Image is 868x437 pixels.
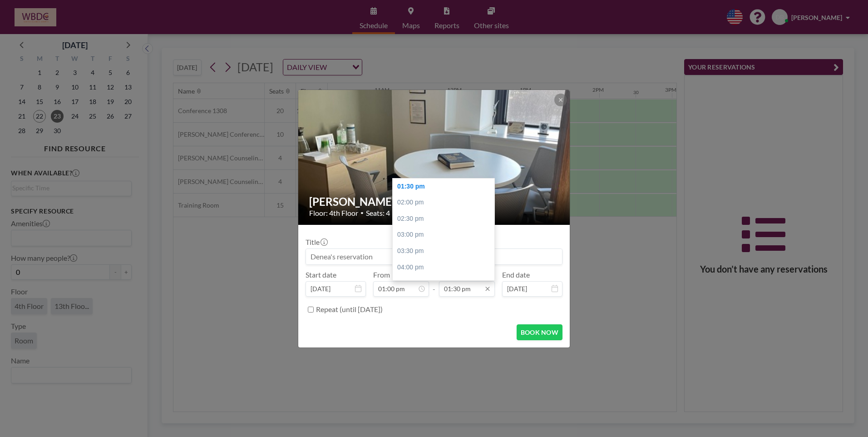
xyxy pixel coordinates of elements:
span: - [433,273,435,293]
span: Seats: 4 [366,209,390,218]
input: Denea's reservation [306,249,562,264]
div: 03:00 pm [393,227,499,243]
div: 04:30 pm [393,275,499,292]
div: 03:30 pm [393,243,499,259]
div: 02:00 pm [393,194,499,211]
label: Start date [306,270,336,279]
label: End date [502,270,530,279]
label: Title [306,238,327,247]
span: • [360,209,364,216]
h2: [PERSON_NAME] Counseling Room [309,195,560,209]
label: Repeat (until [DATE]) [316,305,383,314]
div: 04:00 pm [393,259,499,276]
span: Floor: 4th Floor [309,209,358,218]
div: 02:30 pm [393,211,499,227]
button: BOOK NOW [517,324,562,340]
div: 01:30 pm [393,179,499,195]
label: From [373,270,390,279]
